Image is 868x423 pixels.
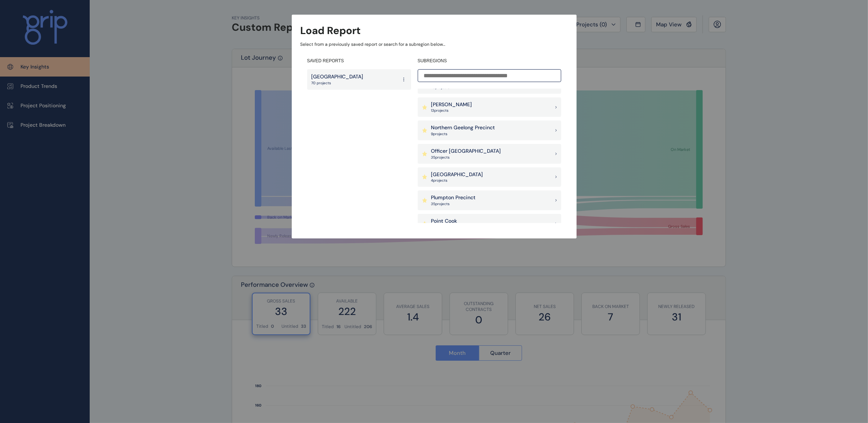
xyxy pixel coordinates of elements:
p: [GEOGRAPHIC_DATA] [431,171,483,178]
h3: Load Report [301,23,361,38]
p: Northern Geelong Precinct [431,124,495,131]
h4: SAVED REPORTS [307,58,411,64]
p: 13 project s [431,108,472,113]
p: 70 projects [312,81,364,86]
p: 4 project s [431,178,483,183]
p: Point Cook [431,218,457,225]
p: 35 project s [431,155,501,160]
p: Select from a previously saved report or search for a subregion below... [301,41,568,48]
p: [GEOGRAPHIC_DATA] [312,73,364,81]
p: 35 project s [431,201,476,207]
p: 9 project s [431,131,495,137]
p: Officer [GEOGRAPHIC_DATA] [431,148,501,155]
h4: SUBREGIONS [418,58,561,64]
p: Plumpton Precinct [431,194,476,201]
p: [PERSON_NAME] [431,101,472,108]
